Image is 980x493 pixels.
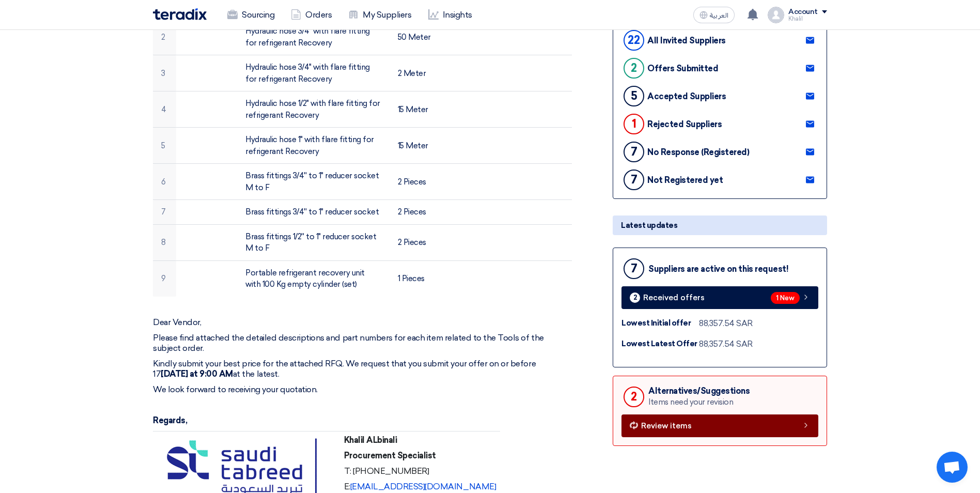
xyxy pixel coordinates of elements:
[648,396,750,408] div: Items need your revision
[624,58,644,79] div: 2
[788,16,827,22] div: Khalil
[624,387,644,407] div: 2
[237,200,389,225] td: Brass fittings 3/4'' to 1" reducer socket
[624,258,644,279] div: 7
[647,36,726,45] div: All Invited Suppliers
[647,64,718,73] div: Offers Submitted
[153,91,176,128] td: 4
[350,482,496,491] a: [EMAIL_ADDRESS][DOMAIN_NAME]
[153,317,572,328] p: Dear Vendor,
[161,369,233,379] strong: [DATE] at 9:00 AM
[153,19,176,55] td: 2
[643,294,705,302] span: Received offers
[641,422,692,430] span: Review items
[390,19,450,55] td: 50 Meter
[621,286,818,309] a: 2 Received offers 1 New
[344,451,436,460] strong: Procurement Specialist
[340,4,419,26] a: My Suppliers
[283,4,340,26] a: Orders
[344,435,397,445] strong: Khalil ALbinali
[937,452,968,483] div: Open chat
[153,55,176,91] td: 3
[624,170,644,190] div: 7
[390,91,450,128] td: 15 Meter
[219,4,283,26] a: Sourcing
[647,91,726,101] div: Accepted Suppliers
[699,338,753,350] div: 88,357.54 SAR
[237,55,389,91] td: Hydraulic hose 3/4" with flare fitting for refrigerant Recovery
[153,164,176,200] td: 6
[153,8,207,20] img: Teradix logo
[237,91,389,128] td: Hydraulic hose 1/2" with flare fitting for refrigerant Recovery
[153,260,176,297] td: 9
[237,164,389,200] td: Brass fittings 3/4'' to 1" reducer socket M to F
[153,224,176,260] td: 8
[710,12,728,19] span: العربية
[788,8,818,17] div: Account
[390,260,450,297] td: 1 Pieces
[153,200,176,225] td: 7
[153,384,572,395] p: We look forward to receiving your quotation.
[390,224,450,260] td: 2 Pieces
[624,142,644,162] div: 7
[630,292,640,303] div: 2
[768,7,784,23] img: profile_test.png
[153,333,572,353] p: Please find attached the detailed descriptions and part numbers for each item related to the Tool...
[621,414,818,437] a: Review items
[621,317,699,329] div: Lowest Initial offer
[613,215,827,235] div: Latest updates
[390,200,450,225] td: 2 Pieces
[390,164,450,200] td: 2 Pieces
[153,128,176,164] td: 5
[647,175,723,185] div: Not Registered yet
[621,338,699,350] div: Lowest Latest Offer
[647,119,722,129] div: Rejected Suppliers
[237,128,389,164] td: Hydraulic hose 1" with flare fitting for refrigerant Recovery
[153,359,572,379] p: Kindly submit your best price for the attached RFQ. We request that you submit your offer on or b...
[153,415,187,425] strong: Regards,
[237,260,389,297] td: Portable refrigerant recovery unit with 100 Kg empty cylinder (set)
[390,128,450,164] td: 15 Meter
[624,86,644,106] div: 5
[647,147,749,157] div: No Response (Registered)
[624,114,644,134] div: 1
[648,386,750,396] div: Alternatives/Suggestions
[693,7,735,23] button: العربية
[237,19,389,55] td: Hydraulic hose 3/4" with flare fitting for refrigerant Recovery
[390,55,450,91] td: 2 Meter
[344,482,496,492] p: E:
[624,30,644,51] div: 22
[420,4,480,26] a: Insights
[771,292,800,304] span: 1 New
[699,317,753,330] div: 88,357.54 SAR
[237,224,389,260] td: Brass fittings 1/2'' to 1" reducer socket M to F
[344,466,496,476] p: T: [PHONE_NUMBER]
[648,264,788,274] div: Suppliers are active on this request!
